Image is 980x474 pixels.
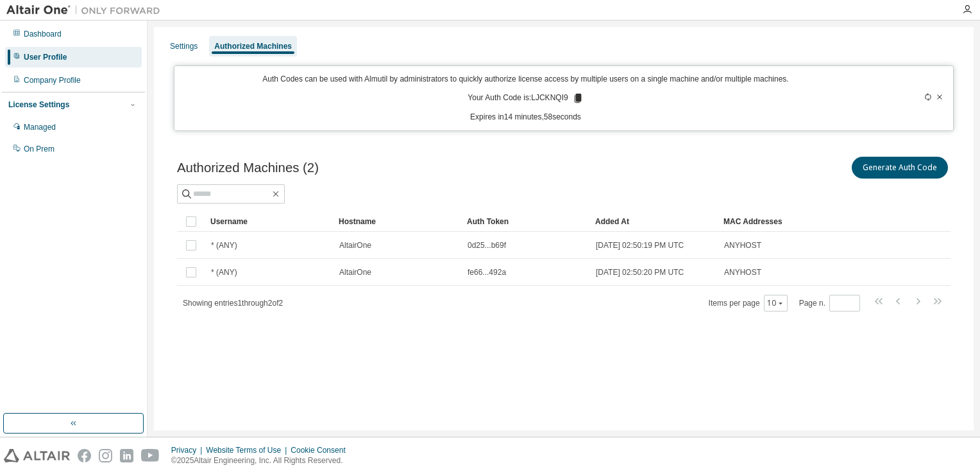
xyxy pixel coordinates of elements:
p: Expires in 14 minutes, 58 seconds [182,112,869,123]
p: Auth Codes can be used with Almutil by administrators to quickly authorize license access by mult... [182,74,869,85]
span: Items per page [709,295,788,312]
div: Dashboard [24,29,62,39]
div: Website Terms of Use [206,445,291,455]
div: Cookie Consent [291,445,353,455]
div: Authorized Machines [214,41,292,51]
div: User Profile [24,52,67,62]
span: Showing entries 1 through 2 of 2 [183,299,283,308]
img: facebook.svg [78,449,91,462]
span: fe66...492a [468,267,506,277]
div: On Prem [24,144,55,154]
button: Generate Auth Code [852,157,948,179]
span: ANYHOST [724,267,761,277]
span: AltairOne [339,240,371,250]
span: 0d25...b69f [468,240,506,250]
div: Added At [595,211,713,232]
div: Settings [170,41,198,51]
div: Managed [24,122,56,132]
span: [DATE] 02:50:19 PM UTC [596,240,684,250]
img: Altair One [6,4,167,17]
div: Privacy [171,445,206,455]
img: instagram.svg [99,449,112,462]
div: Company Profile [24,75,81,85]
span: Authorized Machines (2) [177,161,319,175]
div: Hostname [339,211,457,232]
div: Username [210,211,328,232]
div: License Settings [8,100,69,110]
span: ANYHOST [724,240,761,250]
span: AltairOne [339,267,371,277]
p: © 2025 Altair Engineering, Inc. All Rights Reserved. [171,455,353,466]
span: Page n. [799,295,860,312]
img: youtube.svg [141,449,160,462]
span: * (ANY) [211,267,237,277]
span: [DATE] 02:50:20 PM UTC [596,267,684,277]
img: altair_logo.svg [4,449,70,462]
div: Auth Token [467,211,585,232]
div: MAC Addresses [723,211,816,232]
p: Your Auth Code is: LJCKNQI9 [468,92,583,104]
span: * (ANY) [211,240,237,250]
button: 10 [767,298,784,308]
img: linkedin.svg [120,449,133,462]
